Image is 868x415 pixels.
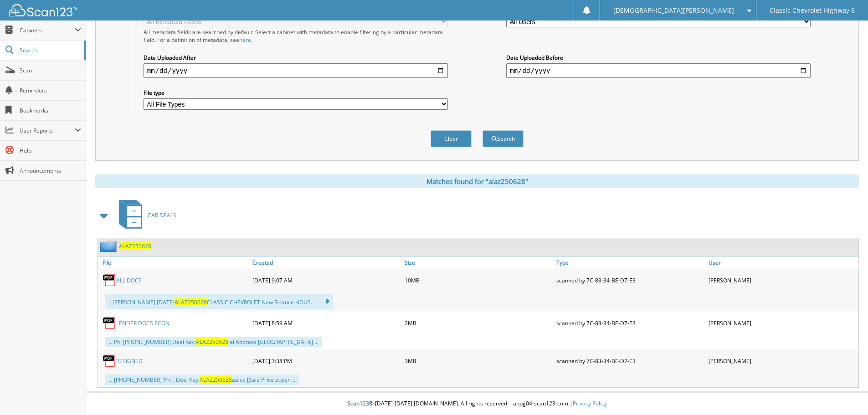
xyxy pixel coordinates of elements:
[144,63,448,78] input: start
[20,127,75,134] span: User Reports
[250,271,402,289] div: [DATE] 9:07 AM
[119,242,151,250] a: ALAZ250628
[706,256,858,269] a: User
[100,241,119,252] img: folder2.png
[144,28,448,44] div: All metadata fields are searched by default. Select a cabinet with metadata to enable filtering b...
[402,352,555,370] div: 3MB
[554,271,706,289] div: scanned by 7C-83-34-BE-D7-E3
[95,174,859,188] div: Matches found for "alaz250628"
[144,89,448,97] label: File type
[20,26,75,34] span: Cabinets
[98,256,250,269] a: File
[105,337,322,347] div: ... Ph. [PHONE_NUMBER] Deal Key: ial Address [GEOGRAPHIC_DATA] ...
[175,298,207,306] span: ALAZ250628
[554,314,706,332] div: scanned by 7C-83-34-BE-D7-E3
[250,352,402,370] div: [DATE] 3:38 PM
[402,256,555,269] a: Size
[20,46,80,54] span: Search
[483,130,524,147] button: Search
[506,54,811,61] label: Date Uploaded Before
[613,8,734,13] span: [DEMOGRAPHIC_DATA][PERSON_NAME]
[250,256,402,269] a: Created
[148,211,176,219] span: CAR DEALS
[116,277,142,284] a: ALL DOCS
[20,107,81,114] span: Bookmarks
[402,271,555,289] div: 10MB
[402,314,555,332] div: 2MB
[431,130,472,147] button: Clear
[506,63,811,78] input: end
[9,4,77,16] img: scan123-logo-white.svg
[113,197,176,233] a: CAR DEALS
[103,354,116,368] img: PDF.png
[20,167,81,174] span: Announcements
[105,374,299,385] div: ... [PHONE_NUMBER] ‘Ph. , Deal Key: aa ca [Sale Price auyer ...
[200,376,232,384] span: ALAZ250628
[347,400,369,407] span: Scan123
[554,352,706,370] div: scanned by 7C-83-34-BE-D7-E3
[706,314,858,332] div: [PERSON_NAME]
[20,87,81,94] span: Reminders
[554,256,706,269] a: Type
[103,316,116,330] img: PDF.png
[144,54,448,61] label: Date Uploaded After
[573,400,607,407] a: Privacy Policy
[105,294,333,309] div: ...[PERSON_NAME] [DATE] CLASSIC CHEVROLET New Finance HOUS...
[103,273,116,287] img: PDF.png
[116,319,169,327] a: LENDER DOCS ECON
[706,352,858,370] div: [PERSON_NAME]
[116,357,143,365] a: RESIGNED
[706,271,858,289] div: [PERSON_NAME]
[20,147,81,154] span: Help
[770,8,855,13] span: Classic Chevrolet Highway 6
[239,36,251,44] a: here
[250,314,402,332] div: [DATE] 8:59 AM
[86,393,868,415] div: © [DATE]-[DATE] [DOMAIN_NAME]. All rights reserved | appg04-scan123-com |
[20,67,81,74] span: Scan
[822,371,868,415] iframe: Chat Widget
[196,338,228,346] span: ALAZ250628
